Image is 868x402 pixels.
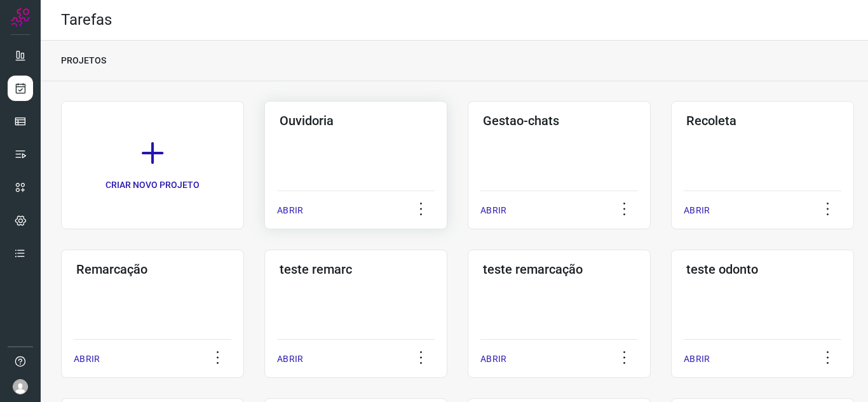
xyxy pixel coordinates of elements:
[61,54,106,67] p: PROJETOS
[61,11,112,29] h2: Tarefas
[13,379,28,394] img: avatar-user-boy.jpg
[76,262,229,277] h3: Remarcação
[74,352,100,366] p: ABRIR
[11,8,30,27] img: Logo
[684,352,710,366] p: ABRIR
[480,352,506,366] p: ABRIR
[277,352,303,366] p: ABRIR
[686,113,839,128] h3: Recoleta
[105,178,200,192] p: CRIAR NOVO PROJETO
[480,204,506,217] p: ABRIR
[483,113,635,128] h3: Gestao-chats
[277,204,303,217] p: ABRIR
[686,262,839,277] h3: teste odonto
[483,262,635,277] h3: teste remarcação
[280,113,432,128] h3: Ouvidoria
[280,262,432,277] h3: teste remarc
[684,204,710,217] p: ABRIR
